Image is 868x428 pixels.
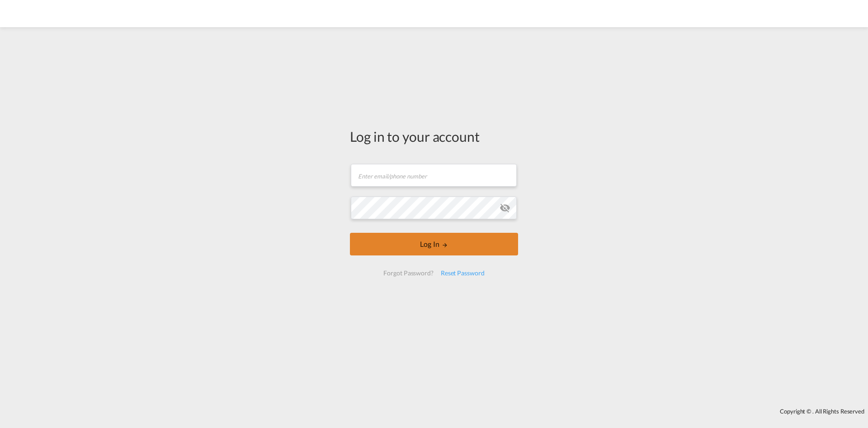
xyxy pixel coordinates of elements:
[437,265,488,281] div: Reset Password
[500,202,510,213] md-icon: icon-eye-off
[350,233,518,255] button: LOGIN
[350,127,518,146] div: Log in to your account
[380,265,437,281] div: Forgot Password?
[351,164,517,187] input: Enter email/phone number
